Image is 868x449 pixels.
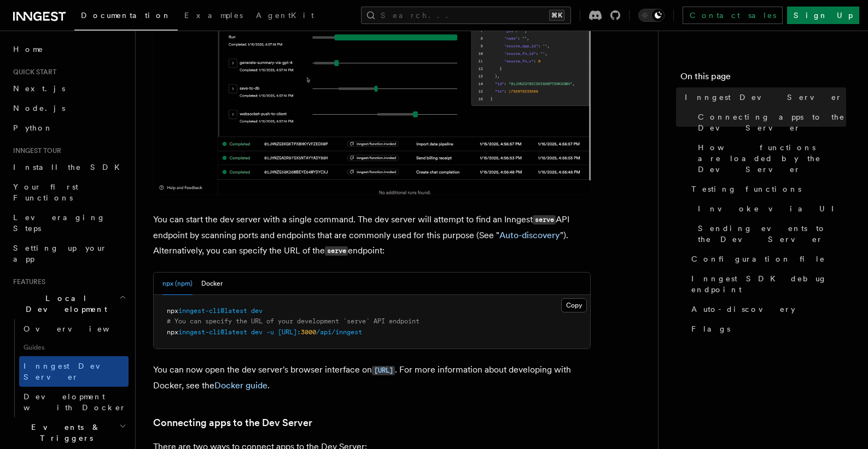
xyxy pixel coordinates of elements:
[691,253,825,264] span: Configuration file
[698,223,846,245] span: Sending events to the Dev Server
[687,179,846,199] a: Testing functions
[9,146,61,155] span: Inngest tour
[19,319,129,339] a: Overview
[549,10,564,21] kbd: ⌘K
[9,118,129,138] a: Python
[19,339,129,356] span: Guides
[178,328,247,336] span: inngest-cli@latest
[24,362,117,381] span: Inngest Dev Server
[687,269,846,299] a: Inngest SDK debug endpoint
[13,104,65,113] span: Node.js
[184,11,243,20] span: Examples
[9,417,129,448] button: Events & Triggers
[685,92,842,103] span: Inngest Dev Server
[13,123,53,132] span: Python
[361,7,571,24] button: Search...⌘K
[214,380,267,391] a: Docker guide
[178,307,247,315] span: inngest-cli@latest
[162,273,193,295] button: npx (npm)
[372,364,395,375] a: [URL]
[694,199,846,218] a: Invoke via UI
[9,98,129,118] a: Node.js
[153,415,312,430] a: Connecting apps to the Dev Server
[201,273,223,295] button: Docker
[499,230,560,240] a: Auto-discovery
[167,328,178,336] span: npx
[698,203,843,214] span: Invoke via UI
[680,70,846,87] h4: On this page
[19,356,129,387] a: Inngest Dev Server
[251,307,263,315] span: dev
[13,244,107,263] span: Setting up your app
[638,9,665,22] button: Toggle dark mode
[167,317,420,325] span: # You can specify the URL of your development `serve` API endpoint
[372,366,395,375] code: [URL]
[81,11,171,20] span: Documentation
[561,298,587,312] button: Copy
[694,107,846,138] a: Connecting apps to the Dev Server
[74,3,178,31] a: Documentation
[691,304,795,315] span: Auto-discovery
[9,277,45,286] span: Features
[167,307,178,315] span: npx
[266,328,274,336] span: -u
[691,273,846,295] span: Inngest SDK debug endpoint
[13,163,126,172] span: Install the SDK
[256,11,314,20] span: AgentKit
[249,3,321,29] a: AgentKit
[9,293,119,315] span: Local Development
[691,184,801,194] span: Testing functions
[687,319,846,339] a: Flags
[787,7,859,24] a: Sign Up
[9,177,129,208] a: Your first Functions
[325,246,348,256] code: serve
[687,249,846,269] a: Configuration file
[9,238,129,269] a: Setting up your app
[278,328,301,336] span: [URL]:
[13,84,65,93] span: Next.js
[687,299,846,319] a: Auto-discovery
[24,392,126,412] span: Development with Docker
[698,111,846,133] span: Connecting apps to the Dev Server
[301,328,316,336] span: 3000
[533,215,556,225] code: serve
[9,39,129,59] a: Home
[694,218,846,249] a: Sending events to the Dev Server
[13,182,78,202] span: Your first Functions
[9,208,129,238] a: Leveraging Steps
[694,138,846,179] a: How functions are loaded by the Dev Server
[680,87,846,107] a: Inngest Dev Server
[316,328,362,336] span: /api/inngest
[9,288,129,319] button: Local Development
[13,213,106,233] span: Leveraging Steps
[9,157,129,177] a: Install the SDK
[691,323,730,334] span: Flags
[24,324,136,333] span: Overview
[153,362,591,393] p: You can now open the dev server's browser interface on . For more information about developing wi...
[153,212,591,259] p: You can start the dev server with a single command. The dev server will attempt to find an Innges...
[9,319,129,417] div: Local Development
[683,7,783,24] a: Contact sales
[13,44,44,55] span: Home
[19,387,129,417] a: Development with Docker
[251,328,263,336] span: dev
[9,68,56,76] span: Quick start
[9,422,119,444] span: Events & Triggers
[178,3,249,29] a: Examples
[698,142,846,175] span: How functions are loaded by the Dev Server
[9,79,129,98] a: Next.js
